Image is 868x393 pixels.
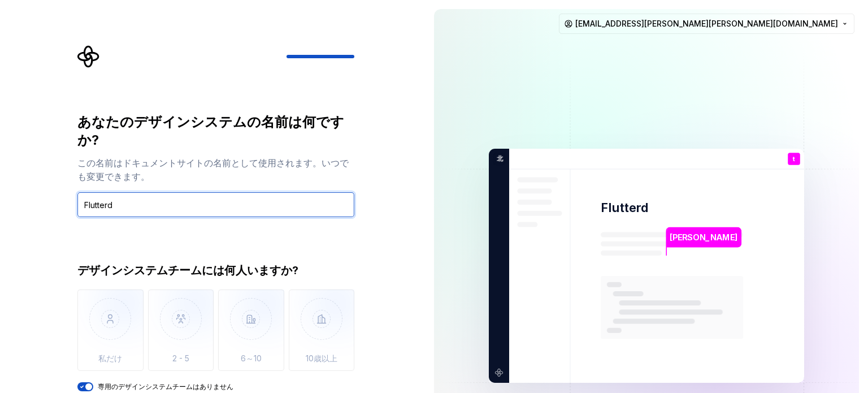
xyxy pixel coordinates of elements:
font: 北 [497,154,503,162]
font: あなたのデザインシステムの名前は何ですか? [77,114,344,148]
p: Flutterd [601,200,649,216]
input: デザインシステム名 [77,192,354,217]
font: t [793,155,795,163]
button: [EMAIL_ADDRESS][PERSON_NAME][PERSON_NAME][DOMAIN_NAME] [559,14,854,34]
font: [EMAIL_ADDRESS][PERSON_NAME][PERSON_NAME][DOMAIN_NAME] [575,19,838,28]
font: この名前はドキュメントサイトの名前として使用されます。いつでも変更できます。 [77,157,349,182]
font: [PERSON_NAME] [670,232,737,243]
font: 専用のデザインシステムチームはありません [98,382,233,391]
font: デザインシステムチームには何人いますか? [77,264,298,277]
svg: スーパーノヴァロゴ [77,45,100,68]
